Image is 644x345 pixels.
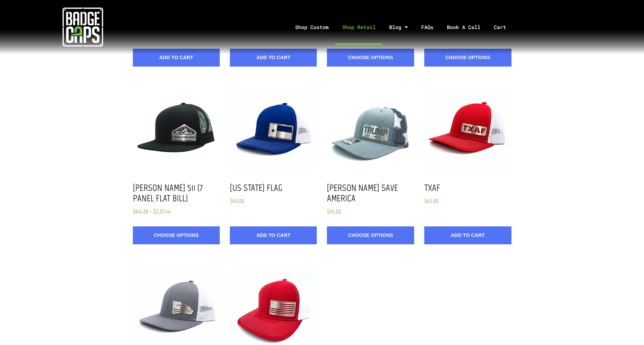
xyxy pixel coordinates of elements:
a: [US_STATE] Flag [230,182,282,193]
a: TXAF [424,182,440,193]
span: $641.28 - $2,317.44 [133,208,171,215]
span: $45.00 [424,197,438,205]
a: Choose Options [424,49,511,67]
span: $45.00 [327,208,341,215]
a: Shop Custom [288,9,335,45]
button: Add to Cart [230,226,317,244]
span: $45.00 [230,197,244,205]
a: Blog [382,9,414,45]
nav: Menu [165,9,644,45]
a: Choose Options [327,49,414,67]
a: Book A Call [440,9,487,45]
button: Trump MAGA Save America Metal Hat [327,87,414,174]
iframe: Chat Widget [610,313,644,345]
button: Add to Cart [133,49,220,67]
a: Cart [487,9,521,45]
a: [PERSON_NAME] 511 (7 panel flat bill) [133,182,203,204]
button: Add to Cart [424,226,511,244]
a: Shop Retail [335,9,382,45]
a: Choose Options [133,226,220,244]
button: Add to Cart [230,49,317,67]
button: BadgeCaps - Richardson 511 [133,87,220,174]
a: [PERSON_NAME] Save America [327,182,398,204]
a: FAQs [414,9,440,45]
img: badgecaps white logo with green acccent [63,7,103,47]
a: Choose Options [327,226,414,244]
